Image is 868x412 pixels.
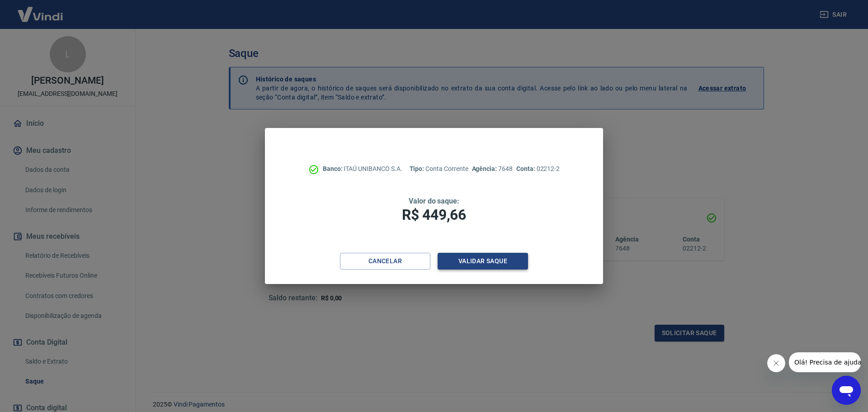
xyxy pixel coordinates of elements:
[472,164,513,174] p: 7648
[472,165,499,172] span: Agência:
[323,164,402,174] p: ITAÚ UNIBANCO S.A.
[410,164,468,174] p: Conta Corrente
[410,165,426,172] span: Tipo:
[323,165,344,172] span: Banco:
[832,376,861,405] iframe: Botão para abrir a janela de mensagens
[789,352,861,372] iframe: Mensagem da empresa
[516,165,537,172] span: Conta:
[438,253,528,270] button: Validar saque
[516,164,560,174] p: 02212-2
[409,197,459,205] span: Valor do saque:
[5,6,76,14] span: Olá! Precisa de ajuda?
[340,253,430,270] button: Cancelar
[767,354,785,372] iframe: Fechar mensagem
[402,206,466,223] span: R$ 449,66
